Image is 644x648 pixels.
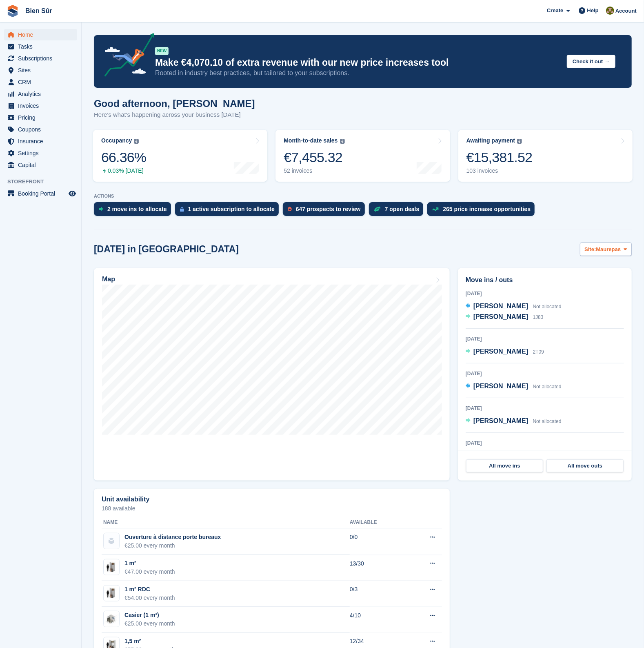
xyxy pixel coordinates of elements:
[188,206,275,212] div: 1 active subscription to allocate
[466,275,624,285] h2: Move ins / outs
[4,100,77,111] a: menu
[385,206,420,212] div: 7 open deals
[104,611,119,627] img: locker%201m3.jpg
[124,533,221,541] div: Ouverture à distance porte bureaux
[104,533,119,549] img: blank-unit-type-icon-ffbac7b88ba66c5e286b0e438baccc4b9c83835d4c34f86887a83fc20ec27e7b.svg
[533,304,562,310] span: Not allocated
[473,313,528,320] span: [PERSON_NAME]
[533,384,562,390] span: Not allocated
[4,124,77,135] a: menu
[101,167,146,174] div: 0.03% [DATE]
[18,29,67,40] span: Home
[517,139,522,144] img: icon-info-grey-7440780725fd019a000dd9b08b2336e03edf1995a4989e88bcd33f0948082b44.svg
[584,245,596,254] span: Site:
[102,505,442,511] p: 188 available
[283,202,369,220] a: 647 prospects to review
[466,301,562,312] a: [PERSON_NAME] Not allocated
[175,202,283,220] a: 1 active subscription to allocate
[350,529,406,555] td: 0/0
[98,33,155,80] img: price-adjustments-announcement-icon-8257ccfd72463d97f412b2fc003d46551f7dbcb40ab6d574587a9cd5c0d94...
[533,419,562,424] span: Not allocated
[18,147,67,159] span: Settings
[18,112,67,123] span: Pricing
[288,207,292,212] img: prospect-51fa495bee0391a8d652442698ab0144808aea92771e9ea1ae160a38d050c398.svg
[350,516,406,529] th: Available
[4,41,77,52] a: menu
[473,417,528,424] span: [PERSON_NAME]
[587,7,599,15] span: Help
[284,149,344,166] div: €7,455.32
[134,139,139,144] img: icon-info-grey-7440780725fd019a000dd9b08b2336e03edf1995a4989e88bcd33f0948082b44.svg
[473,348,528,355] span: [PERSON_NAME]
[104,587,119,599] img: box-1m2.jpg
[93,130,267,182] a: Occupancy 66.36% 0.03% [DATE]
[473,303,528,310] span: [PERSON_NAME]
[546,459,624,472] a: All move outs
[466,290,624,297] div: [DATE]
[473,383,528,390] span: [PERSON_NAME]
[94,244,239,255] h2: [DATE] in [GEOGRAPHIC_DATA]
[18,124,67,135] span: Coupons
[18,136,67,147] span: Insurance
[124,585,175,594] div: 1 m² RDC
[124,541,221,550] div: €25.00 every month
[284,137,338,144] div: Month-to-date sales
[18,76,67,88] span: CRM
[94,110,255,120] p: Here's what's happening across your business [DATE]
[94,194,632,199] p: ACTIONS
[18,65,67,76] span: Sites
[102,516,350,529] th: Name
[466,381,562,392] a: [PERSON_NAME] Not allocated
[432,207,439,211] img: price_increase_opportunities-93ffe204e8149a01c8c9dc8f82e8f89637d9d84a8eef4429ea346261dce0b2c0.svg
[580,243,632,256] button: Site: Maurepas
[615,7,637,15] span: Account
[350,581,406,607] td: 0/3
[4,76,77,88] a: menu
[4,88,77,100] a: menu
[533,349,544,355] span: 2T09
[466,405,624,412] div: [DATE]
[99,207,103,212] img: move_ins_to_allocate_icon-fdf77a2bb77ea45bf5b3d319d69a93e2d87916cf1d5bf7949dd705db3b84f3ca.svg
[275,130,450,182] a: Month-to-date sales €7,455.32 52 invoices
[18,188,67,199] span: Booking Portal
[466,167,533,174] div: 103 invoices
[458,130,633,182] a: Awaiting payment €15,381.52 103 invoices
[155,69,560,78] p: Rooted in industry best practices, but tailored to your subscriptions.
[124,611,175,619] div: Casier (1 m³)
[596,245,621,254] span: Maurepas
[94,268,450,481] a: Map
[4,147,77,159] a: menu
[466,312,544,323] a: [PERSON_NAME] 1J83
[94,98,255,109] h1: Good afternoon, [PERSON_NAME]
[340,139,345,144] img: icon-info-grey-7440780725fd019a000dd9b08b2336e03edf1995a4989e88bcd33f0948082b44.svg
[369,202,428,220] a: 7 open deals
[466,335,624,343] div: [DATE]
[155,47,169,55] div: NEW
[22,4,56,18] a: Bien Sûr
[466,347,544,357] a: [PERSON_NAME] 2T09
[4,29,77,40] a: menu
[18,88,67,100] span: Analytics
[101,137,132,144] div: Occupancy
[18,53,67,64] span: Subscriptions
[102,276,115,283] h2: Map
[67,189,77,198] a: Preview store
[350,555,406,581] td: 13/30
[4,188,77,199] a: menu
[466,149,533,166] div: €15,381.52
[124,559,175,568] div: 1 m²
[547,7,563,15] span: Create
[7,5,19,17] img: stora-icon-8386f47178a22dfd0bd8f6a31ec36ba5ce8667c1dd55bd0f319d3a0aa187defe.svg
[466,439,624,447] div: [DATE]
[4,136,77,147] a: menu
[155,57,560,69] p: Make €4,070.10 of extra revenue with our new price increases tool
[466,416,562,427] a: [PERSON_NAME] Not allocated
[284,167,344,174] div: 52 invoices
[94,202,175,220] a: 2 move ins to allocate
[606,7,614,15] img: Matthieu Burnand
[427,202,539,220] a: 265 price increase opportunities
[102,496,149,503] h2: Unit availability
[350,607,406,633] td: 4/10
[4,53,77,64] a: menu
[18,41,67,52] span: Tasks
